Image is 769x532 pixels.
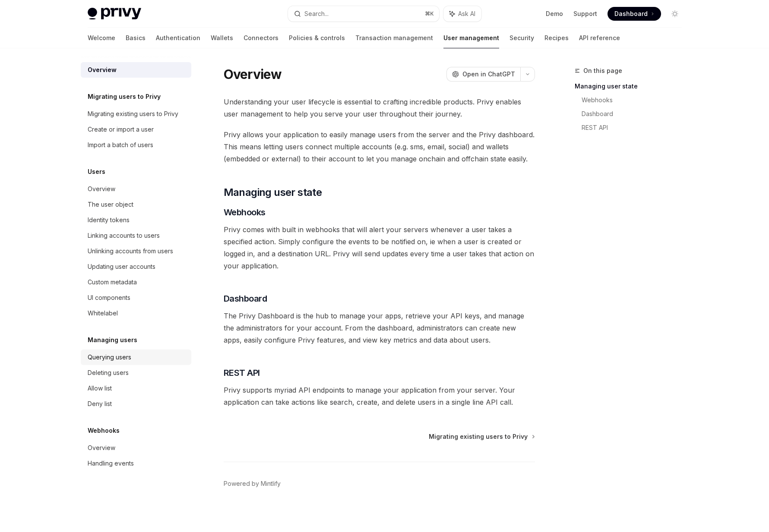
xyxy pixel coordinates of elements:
[88,184,115,194] div: Overview
[443,6,481,22] button: Ask AI
[81,440,191,456] a: Overview
[462,70,515,79] span: Open in ChatGPT
[429,432,528,441] span: Migrating existing users to Privy
[582,121,689,135] a: REST API
[510,28,534,48] a: Security
[582,93,689,107] a: Webhooks
[81,381,191,396] a: Allow list
[156,28,200,48] a: Authentication
[88,352,131,362] div: Querying users
[81,259,191,274] a: Updating user accounts
[458,9,475,18] span: Ask AI
[608,7,661,21] a: Dashboard
[224,66,282,82] h1: Overview
[88,215,130,225] div: Identity tokens
[81,122,191,137] a: Create or import a user
[88,399,112,409] div: Deny list
[81,365,191,381] a: Deleting users
[88,277,137,287] div: Custom metadata
[81,212,191,228] a: Identity tokens
[88,293,130,303] div: UI components
[88,443,115,453] div: Overview
[81,396,191,412] a: Deny list
[88,383,112,393] div: Allow list
[81,62,191,78] a: Overview
[88,109,178,119] div: Migrating existing users to Privy
[224,293,267,305] span: Dashboard
[579,28,620,48] a: API reference
[544,28,569,48] a: Recipes
[81,197,191,212] a: The user object
[88,458,134,469] div: Handling events
[224,129,535,165] span: Privy allows your application to easily manage users from the server and the Privy dashboard. Thi...
[668,7,682,21] button: Toggle dark mode
[224,310,535,346] span: The Privy Dashboard is the hub to manage your apps, retrieve your API keys, and manage the admini...
[446,67,520,82] button: Open in ChatGPT
[573,9,597,18] a: Support
[224,186,322,199] span: Managing user state
[88,8,141,20] img: light logo
[81,137,191,153] a: Import a batch of users
[289,28,345,48] a: Policies & controls
[81,274,191,290] a: Custom metadata
[88,308,118,318] div: Whitelabel
[81,106,191,122] a: Migrating existing users to Privy
[582,107,689,121] a: Dashboard
[546,9,563,18] a: Demo
[81,456,191,471] a: Handling events
[88,91,161,102] h5: Migrating users to Privy
[88,230,160,241] div: Linking accounts to users
[88,167,105,177] h5: Users
[304,9,329,19] div: Search...
[224,367,260,379] span: REST API
[81,228,191,243] a: Linking accounts to users
[614,9,648,18] span: Dashboard
[211,28,233,48] a: Wallets
[583,66,622,76] span: On this page
[224,384,535,408] span: Privy supports myriad API endpoints to manage your application from your server. Your application...
[224,479,281,488] a: Powered by Mintlify
[81,243,191,259] a: Unlinking accounts from users
[81,181,191,197] a: Overview
[425,10,434,17] span: ⌘ K
[88,140,153,150] div: Import a batch of users
[244,28,278,48] a: Connectors
[575,79,689,93] a: Managing user state
[126,28,146,48] a: Basics
[81,290,191,305] a: UI components
[429,432,534,441] a: Migrating existing users to Privy
[88,425,120,436] h5: Webhooks
[88,261,155,272] div: Updating user accounts
[88,368,129,378] div: Deleting users
[81,349,191,365] a: Querying users
[88,124,154,135] div: Create or import a user
[81,305,191,321] a: Whitelabel
[288,6,439,22] button: Search...⌘K
[224,206,266,218] span: Webhooks
[88,65,117,75] div: Overview
[88,28,115,48] a: Welcome
[224,224,535,272] span: Privy comes with built in webhooks that will alert your servers whenever a user takes a specified...
[443,28,499,48] a: User management
[88,335,137,345] h5: Managing users
[88,246,173,256] div: Unlinking accounts from users
[224,96,535,120] span: Understanding your user lifecycle is essential to crafting incredible products. Privy enables use...
[88,199,133,210] div: The user object
[355,28,433,48] a: Transaction management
